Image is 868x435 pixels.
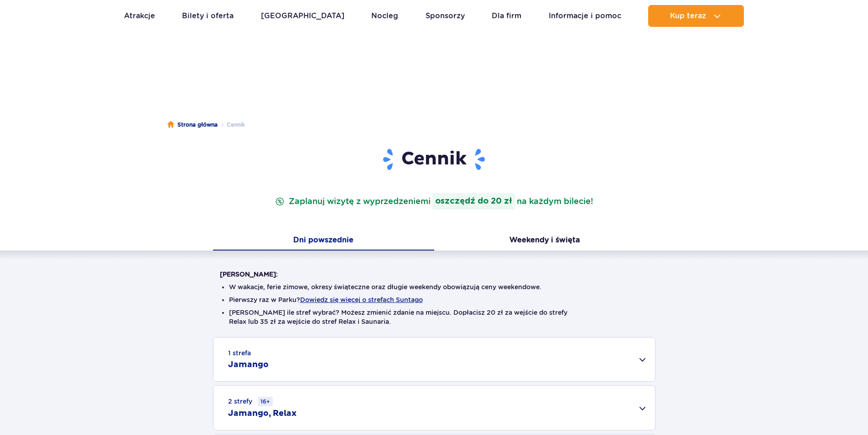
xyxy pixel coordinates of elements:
[124,5,155,27] a: Atrakcje
[213,231,434,251] button: Dni powszednie
[228,359,269,370] h2: Jamango
[300,296,423,303] button: Dowiedz się więcej o strefach Suntago
[220,271,278,278] strong: [PERSON_NAME]:
[273,193,595,210] p: Zaplanuj wizytę z wyprzedzeniem na każdym bilecie!
[167,120,218,129] a: Strona główna
[182,5,234,27] a: Bilety i oferta
[228,397,273,406] small: 2 strefy
[432,193,515,210] strong: oszczędź do 20 zł
[220,148,649,171] h1: Cennik
[228,408,296,419] h2: Jamango, Relax
[371,5,398,27] a: Nocleg
[434,231,655,251] button: Weekendy i święta
[670,12,706,20] span: Kup teraz
[228,348,251,358] small: 1 strefa
[258,397,273,406] small: 16+
[426,5,465,27] a: Sponsorzy
[229,308,639,326] li: [PERSON_NAME] ile stref wybrać? Możesz zmienić zdanie na miejscu. Dopłacisz 20 zł za wejście do s...
[648,5,744,27] button: Kup teraz
[261,5,344,27] a: [GEOGRAPHIC_DATA]
[549,5,621,27] a: Informacje i pomoc
[492,5,521,27] a: Dla firm
[218,120,245,129] li: Cennik
[229,295,639,304] li: Pierwszy raz w Parku?
[229,282,639,292] li: W wakacje, ferie zimowe, okresy świąteczne oraz długie weekendy obowiązują ceny weekendowe.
